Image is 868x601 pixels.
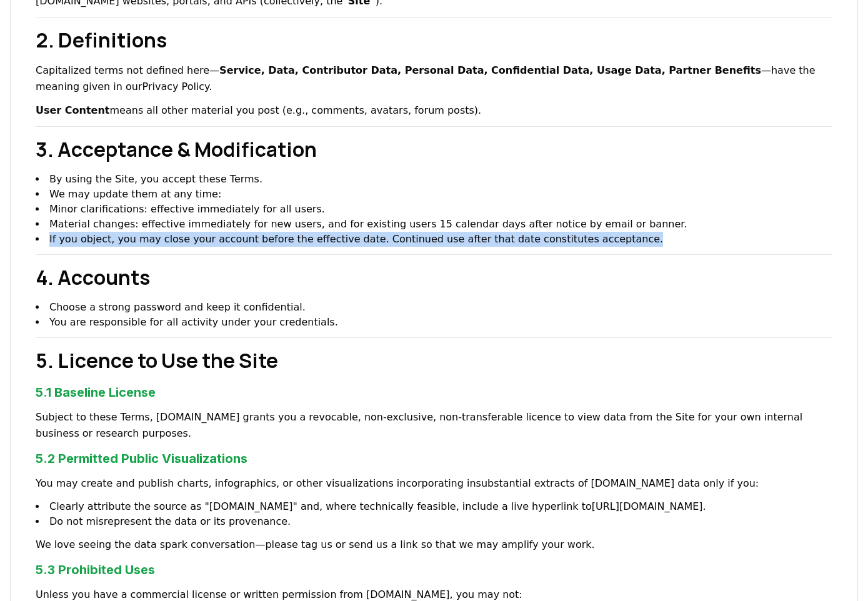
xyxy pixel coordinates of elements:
strong: User Content [36,104,110,116]
li: Choose a strong password and keep it confidential. [36,300,832,315]
a: [URL][DOMAIN_NAME] [592,500,703,512]
p: We love seeing the data spark conversation—please tag us or send us a link so that we may amplify... [36,537,832,553]
li: We may update them at any time: [36,187,832,232]
li: By using the Site, you accept these Terms. [36,172,832,187]
li: Minor clarifications: effective immediately for all users. [36,202,832,217]
li: Material changes: effective immediately for new users, and for existing users 15 calendar days af... [36,217,832,232]
h3: 5.2 Permitted Public Visualizations [36,449,832,468]
h2: 5. Licence to Use the Site [36,345,832,375]
h2: 4. Accounts [36,262,832,292]
h3: 5.1 Baseline License [36,383,832,402]
h3: 5.3 Prohibited Uses [36,560,832,579]
a: Privacy Policy [142,81,209,92]
li: Do not misrepresent the data or its provenance. [36,514,832,529]
li: You are responsible for all activity under your credentials. [36,315,832,330]
strong: Service, Data, Contributor Data, Personal Data, Confidential Data, Usage Data, Partner Benefits [219,64,761,76]
li: If you object, you may close your account before the effective date. Continued use after that dat... [36,232,832,247]
p: You may create and publish charts, infographics, or other visualizations incorporating insubstant... [36,475,832,492]
li: Clearly attribute the source as "[DOMAIN_NAME]" and, where technically feasible, include a live h... [36,499,832,514]
p: Capitalized terms not defined here— —have the meaning given in our . [36,62,832,95]
h2: 2. Definitions [36,25,832,55]
p: Subject to these Terms, [DOMAIN_NAME] grants you a revocable, non-exclusive, non-transferable lic... [36,409,832,442]
h2: 3. Acceptance & Modification [36,134,832,164]
p: means all other material you post (e.g., comments, avatars, forum posts). [36,102,832,119]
